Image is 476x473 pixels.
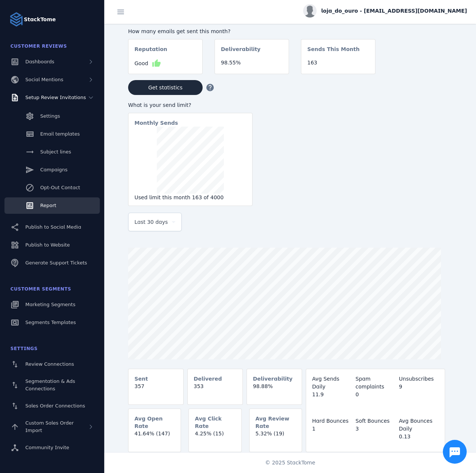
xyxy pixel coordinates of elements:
[4,296,100,313] a: Marketing Segments
[134,415,175,430] mat-card-subtitle: Avg Open Rate
[25,361,74,367] span: Review Connections
[134,60,148,67] span: Good
[399,417,439,433] div: Avg Bounces Daily
[25,302,75,307] span: Marketing Segments
[195,415,235,430] mat-card-subtitle: Avg Click Rate
[4,180,100,196] a: Opt-Out Contact
[25,420,74,433] span: Custom Sales Order Import
[40,131,80,137] span: Email templates
[356,425,396,433] div: 3
[221,45,261,59] mat-card-subtitle: Deliverability
[4,237,100,253] a: Publish to Website
[4,144,100,160] a: Subject lines
[312,425,352,433] div: 1
[399,383,439,391] div: 9
[4,108,100,124] a: Settings
[221,59,283,67] div: 98.55%
[128,101,253,109] div: What is your send limit?
[4,398,100,414] a: Sales Order Connections
[256,415,296,430] mat-card-subtitle: Avg Review Rate
[128,80,203,95] button: Get statistics
[40,113,60,119] span: Settings
[301,59,375,73] mat-card-content: 163
[265,459,315,467] span: © 2025 StackTome
[307,45,359,59] mat-card-subtitle: Sends This Month
[10,44,67,49] span: Customer Reviews
[25,445,69,450] span: Community Invite
[25,242,70,248] span: Publish to Website
[253,375,293,382] mat-card-subtitle: Deliverability
[40,167,67,172] span: Campaigns
[4,126,100,142] a: Email templates
[40,185,80,190] span: Opt-Out Contact
[25,77,63,82] span: Social Mentions
[4,374,100,396] a: Segmentation & Ads Connections
[250,430,302,444] mat-card-content: 5.32% (19)
[40,203,56,208] span: Report
[10,286,71,292] span: Customer Segments
[25,224,81,230] span: Publish to Social Media
[312,391,352,399] div: 11.9
[134,194,246,201] div: Used limit this month 163 of 4000
[4,255,100,271] a: Generate Support Tickets
[4,219,100,235] a: Publish to Social Media
[25,59,54,64] span: Dashboards
[4,314,100,331] a: Segments Templates
[321,7,467,15] span: loja_do_ouro - [EMAIL_ADDRESS][DOMAIN_NAME]
[4,439,100,456] a: Community Invite
[25,260,87,266] span: Generate Support Tickets
[10,346,38,351] span: Settings
[134,375,148,382] mat-card-subtitle: Sent
[188,382,242,396] mat-card-content: 353
[40,149,71,155] span: Subject lines
[9,12,24,27] img: Logo image
[312,417,352,425] div: Hard Bounces
[134,119,178,127] mat-card-subtitle: Monthly Sends
[25,378,75,391] span: Segmentation & Ads Connections
[4,162,100,178] a: Campaigns
[152,59,161,68] mat-icon: thumb_up
[4,356,100,372] a: Review Connections
[25,320,76,325] span: Segments Templates
[399,375,439,383] div: Unsubscribes
[399,433,439,441] div: 0.13
[128,382,183,396] mat-card-content: 357
[148,85,183,90] span: Get statistics
[25,403,85,409] span: Sales Order Connections
[25,95,86,100] span: Setup Review Invitations
[303,4,317,18] img: profile.jpg
[303,4,467,18] button: loja_do_ouro - [EMAIL_ADDRESS][DOMAIN_NAME]
[247,382,302,396] mat-card-content: 98.88%
[194,375,222,382] mat-card-subtitle: Delivered
[24,16,56,23] strong: StackTome
[356,391,396,399] div: 0
[134,45,167,59] mat-card-subtitle: Reputation
[356,375,396,391] div: Spam complaints
[134,218,168,226] span: Last 30 days
[356,417,396,425] div: Soft Bounces
[4,197,100,214] a: Report
[312,375,352,391] div: Avg Sends Daily
[128,430,181,444] mat-card-content: 41.64% (147)
[189,430,241,444] mat-card-content: 4.25% (15)
[128,28,375,35] div: How many emails get sent this month?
